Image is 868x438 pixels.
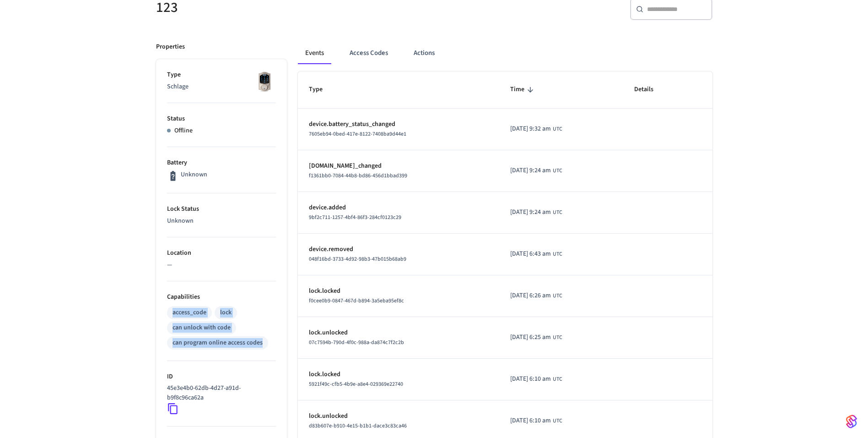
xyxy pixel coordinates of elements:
[510,333,562,342] div: Africa/Abidjan
[309,120,488,129] p: device.battery_status_changed
[156,42,185,52] p: Properties
[309,370,488,379] p: lock.locked
[309,339,404,346] span: 07c7594b-790d-4f0c-988a-da874c7f2c2b
[309,255,406,263] span: 048f16bd-3733-4d92-98b3-47b015b68ab9
[510,333,551,342] span: [DATE] 6:25 am
[342,42,395,64] button: Access Codes
[510,249,562,259] div: Africa/Abidjan
[406,42,442,64] button: Actions
[510,124,551,134] span: [DATE] 9:32 am
[167,248,276,258] p: Location
[167,292,276,302] p: Capabilities
[173,323,231,333] div: can unlock with code
[173,338,263,348] div: can program online access codes
[298,42,712,64] div: ant example
[167,114,276,124] p: Status
[309,411,488,421] p: lock.unlocked
[220,308,232,318] div: lock
[309,328,488,338] p: lock.unlocked
[510,124,562,134] div: Africa/Abidjan
[167,260,276,270] p: —
[510,82,536,97] span: Time
[510,249,551,259] span: [DATE] 6:43 am
[553,417,562,425] span: UTC
[298,42,331,64] button: Events
[167,70,276,80] p: Type
[510,291,562,301] div: Africa/Abidjan
[167,82,276,92] p: Schlage
[553,167,562,175] span: UTC
[167,372,276,382] p: ID
[510,416,562,426] div: Africa/Abidjan
[309,161,488,171] p: [DOMAIN_NAME]_changed
[309,422,407,430] span: d83b607e-b910-4e15-b1b1-dace3c83ca46
[510,208,562,217] div: Africa/Abidjan
[309,297,404,305] span: f0cee0b9-0847-467d-b894-3a5eba95ef8c
[309,380,403,388] span: 5921f49c-cfb5-4b9e-a8e4-029369e22740
[510,166,562,175] div: Africa/Abidjan
[309,286,488,296] p: lock.locked
[510,208,551,217] span: [DATE] 9:24 am
[510,291,551,301] span: [DATE] 6:26 am
[309,172,407,180] span: f1361bb0-7084-44b8-bd86-456d1bbad399
[510,166,551,175] span: [DATE] 9:24 am
[634,82,665,97] span: Details
[167,158,276,168] p: Battery
[553,250,562,258] span: UTC
[553,208,562,217] span: UTC
[167,383,272,403] p: 45e3e4b0-62db-4d27-a91d-b9f8c96ca62a
[309,130,406,138] span: 7605eb94-0bed-417e-8122-7408ba9d44e1
[309,245,488,254] p: device.removed
[510,374,551,384] span: [DATE] 6:10 am
[167,216,276,226] p: Unknown
[846,414,857,429] img: SeamLogoGradient.69752ec5.svg
[510,416,551,426] span: [DATE] 6:10 am
[309,214,401,221] span: 9bf2c711-1257-4bf4-86f3-284cf0123c29
[173,308,206,318] div: access_code
[309,203,488,213] p: device.added
[510,374,562,384] div: Africa/Abidjan
[174,126,193,136] p: Offline
[253,70,276,93] img: Schlage Sense Smart Deadbolt with Camelot Trim, Front
[181,170,207,180] p: Unknown
[553,125,562,133] span: UTC
[167,204,276,214] p: Lock Status
[553,334,562,342] span: UTC
[553,375,562,383] span: UTC
[309,82,334,97] span: Type
[553,292,562,300] span: UTC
